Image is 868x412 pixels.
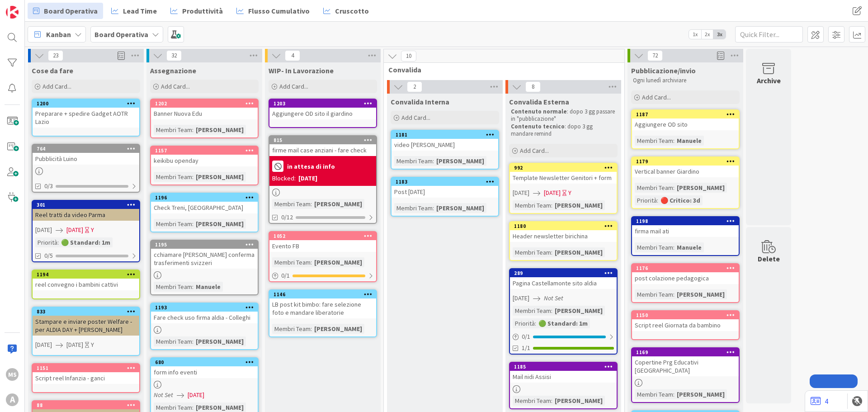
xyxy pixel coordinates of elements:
[151,241,258,249] div: 1195
[193,336,246,346] div: [PERSON_NAME]
[154,391,173,399] i: Not Set
[392,131,498,139] div: 1181
[391,97,449,106] span: Convalida Interna
[673,242,675,252] span: :
[33,108,139,128] div: Preparare + spedire Gadget AOTR Lazio
[155,242,258,248] div: 1195
[551,200,552,210] span: :
[510,222,617,230] div: 1180
[37,402,139,408] div: 88
[192,125,193,135] span: :
[151,155,258,166] div: keikibu openday
[192,219,193,229] span: :
[673,289,675,299] span: :
[535,318,536,328] span: :
[33,145,139,153] div: 764
[713,30,726,39] span: 3x
[28,3,103,19] a: Board Operativa
[46,29,71,40] span: Kanban
[510,164,617,184] div: 992Template Newsletter Genitori + form
[811,396,828,407] a: 4
[311,324,312,334] span: :
[248,5,310,16] span: Flusso Cumulativo
[33,209,139,221] div: Reel tratti da video Parma
[632,348,739,356] div: 1169
[44,251,53,260] span: 0/5
[32,66,73,75] span: Cose da fare
[37,202,139,208] div: 301
[151,194,258,213] div: 1196Check Treni, [GEOGRAPHIC_DATA]
[150,66,196,75] span: Assegnazione
[701,30,713,39] span: 2x
[151,108,258,119] div: Banner Nuova Edu
[636,312,739,318] div: 1150
[154,125,192,135] div: Membri Team
[392,139,498,151] div: video [PERSON_NAME]
[151,312,258,323] div: Fare check uso firma aldia - Colleghi
[510,172,617,184] div: Template Newsletter Genitori + form
[675,183,727,193] div: [PERSON_NAME]
[106,3,162,19] a: Lead Time
[511,108,567,115] strong: Contenuto normale
[551,247,552,257] span: :
[188,390,204,400] span: [DATE]
[154,219,192,229] div: Membri Team
[396,179,498,185] div: 1183
[514,270,617,276] div: 289
[269,66,334,75] span: WIP- In Lavorazione
[151,194,258,202] div: 1196
[285,50,300,61] span: 4
[633,77,738,84] p: Ogni lunedì archiviare
[657,195,658,205] span: :
[33,153,139,165] div: Pubblicità Luino
[311,257,312,267] span: :
[514,165,617,171] div: 992
[552,200,605,210] div: [PERSON_NAME]
[269,108,376,119] div: Aggiungere OD sito il giardino
[658,195,703,205] div: 🔴 Critico: 3d
[544,188,561,198] span: [DATE]
[151,147,258,155] div: 1157
[513,188,529,198] span: [DATE]
[274,100,376,107] div: 1203
[510,363,617,371] div: 1185
[123,5,157,16] span: Lead Time
[632,157,739,166] div: 1179
[193,172,246,182] div: [PERSON_NAME]
[673,389,675,399] span: :
[392,186,498,198] div: Post [DATE]
[151,249,258,269] div: cchiamare [PERSON_NAME] conferma trasferimenti svizzeri
[151,147,258,166] div: 1157keikibu openday
[509,97,569,106] span: Convalida Esterna
[632,225,739,237] div: firma mail ati
[642,93,671,101] span: Add Card...
[513,247,551,257] div: Membri Team
[632,311,739,331] div: 1150Script reel Giornata da bambino
[632,118,739,130] div: Aggiungere OD sito
[154,172,192,182] div: Membri Team
[433,203,434,213] span: :
[510,164,617,172] div: 992
[635,136,673,146] div: Membri Team
[636,349,739,355] div: 1169
[536,318,590,328] div: 🟢 Standard: 1m
[511,123,565,130] strong: Contenuto tecnico
[272,324,311,334] div: Membri Team
[510,222,617,242] div: 1180Header newsletter birichina
[675,136,704,146] div: Manuele
[522,343,530,353] span: 1/1
[151,202,258,213] div: Check Treni, [GEOGRAPHIC_DATA]
[632,166,739,177] div: Vertical banner Giardino
[551,396,552,406] span: :
[269,232,376,240] div: 1052
[632,311,739,319] div: 1150
[635,242,673,252] div: Membri Team
[544,294,563,302] i: Not Set
[522,332,530,341] span: 0 / 1
[37,271,139,278] div: 1194
[318,3,374,19] a: Cruscotto
[33,308,139,336] div: 833Stampare e inviare poster Welfare - per ALDIA DAY + [PERSON_NAME]
[269,270,376,281] div: 0/1
[675,389,727,399] div: [PERSON_NAME]
[91,340,94,350] div: Y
